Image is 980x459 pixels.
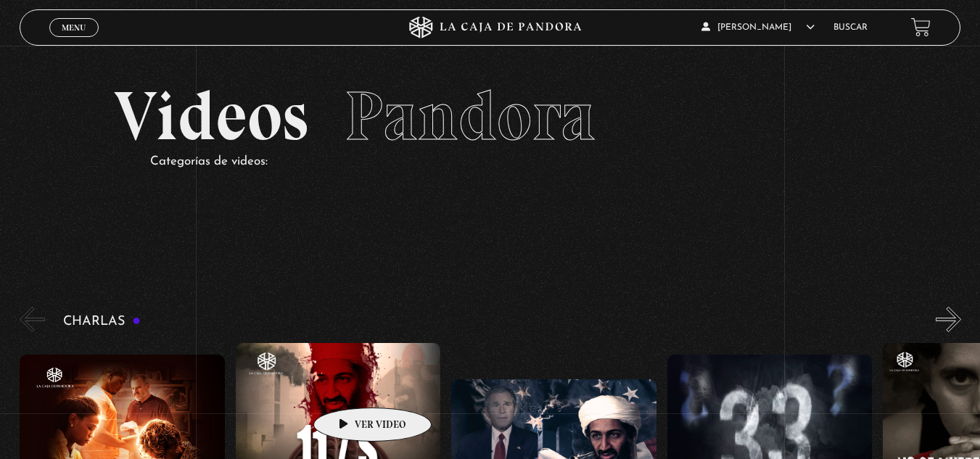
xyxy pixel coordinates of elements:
[701,23,815,32] span: [PERSON_NAME]
[345,75,596,157] span: Pandora
[63,315,141,328] h3: Charlas
[114,82,867,151] h2: Videos
[57,35,91,45] span: Cerrar
[62,23,86,32] span: Menu
[833,23,868,32] a: Buscar
[20,307,45,332] button: Previous
[911,17,931,37] a: View your shopping cart
[150,151,867,173] p: Categorías de videos:
[936,307,961,332] button: Next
